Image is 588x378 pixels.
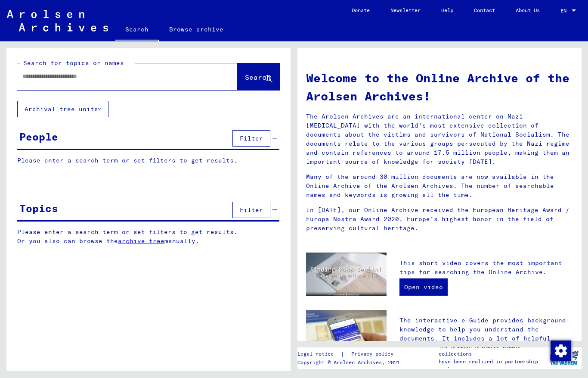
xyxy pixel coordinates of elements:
[297,359,404,366] p: Copyright © Arolsen Archives, 2021
[399,259,573,277] p: This short video covers the most important tips for searching the Online Archive.
[297,350,340,359] a: Legal notice
[306,69,573,105] h1: Welcome to the Online Archive of the Arolsen Archives!
[439,342,546,358] p: The Arolsen Archives online collections
[306,310,387,364] img: eguide.jpg
[439,358,546,373] p: have been realized in partnership with
[232,130,270,147] button: Filter
[548,347,580,369] img: yv_logo.png
[7,10,108,31] img: Arolsen_neg.svg
[23,59,124,67] mat-label: Search for topics or names
[19,200,58,216] div: Topics
[240,134,263,142] span: Filter
[551,341,571,361] img: Change consent
[306,112,573,166] p: The Arolsen Archives are an international center on Nazi [MEDICAL_DATA] with the world’s most ext...
[118,237,164,245] a: archive tree
[115,19,159,41] a: Search
[306,172,573,200] p: Many of the around 30 million documents are now available in the Online Archive of the Arolsen Ar...
[344,350,404,359] a: Privacy policy
[19,129,58,144] div: People
[17,156,279,165] p: Please enter a search term or set filters to get results.
[17,101,108,117] button: Archival tree units
[245,73,271,81] span: Search
[550,340,571,361] div: Change consent
[297,350,404,359] div: |
[399,316,573,370] p: The interactive e-Guide provides background knowledge to help you understand the documents. It in...
[306,253,387,297] img: video.jpg
[238,63,280,90] button: Search
[560,8,570,14] span: EN
[17,228,280,246] p: Please enter a search term or set filters to get results. Or you also can browse the manually.
[306,206,573,233] p: In [DATE], our Online Archive received the European Heritage Award / Europa Nostra Award 2020, Eu...
[232,202,270,218] button: Filter
[159,19,234,40] a: Browse archive
[240,206,263,214] span: Filter
[399,278,448,296] a: Open video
